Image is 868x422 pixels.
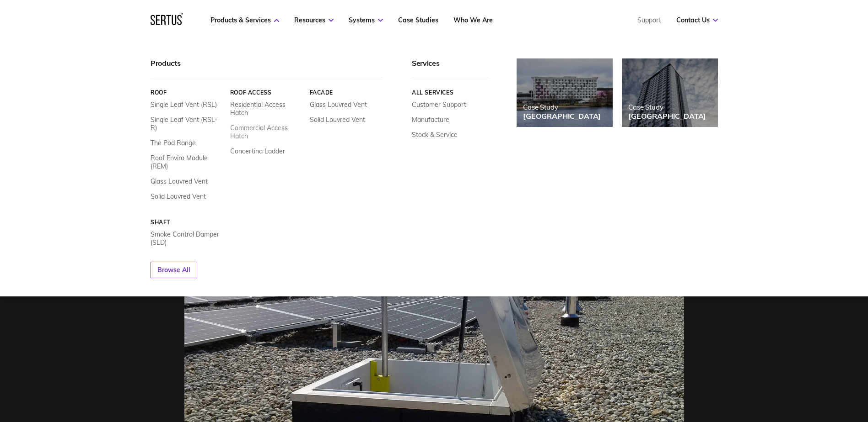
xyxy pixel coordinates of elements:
a: Who We Are [453,16,493,24]
a: Manufacture [412,116,449,124]
a: Single Leaf Vent (RSL-R) [151,116,223,132]
a: Smoke Control Damper (SLD) [151,230,223,247]
div: Products [151,58,382,77]
a: Single Leaf Vent (RSL) [151,100,217,109]
a: Systems [349,16,383,24]
a: Facade [309,89,382,96]
a: Glass Louvred Vent [309,100,367,109]
a: Case Study[GEOGRAPHIC_DATA] [517,58,613,127]
a: Stock & Service [412,131,458,139]
a: Commercial Access Hatch [230,124,302,140]
a: Contact Us [676,16,718,24]
iframe: Chat Widget [703,316,868,422]
a: Roof Enviro Module (REM) [151,154,223,170]
a: Shaft [151,219,223,226]
a: Roof [151,89,223,96]
a: Solid Louvred Vent [309,116,365,124]
a: Concertina Ladder [230,147,285,155]
a: Solid Louvred Vent [151,192,206,200]
a: Browse All [151,262,197,278]
a: Resources [294,16,334,24]
div: [GEOGRAPHIC_DATA] [628,111,706,121]
a: Residential Access Hatch [230,100,302,117]
a: Customer Support [412,100,466,109]
a: The Pod Range [151,139,196,147]
a: Roof Access [230,89,302,96]
a: Glass Louvred Vent [151,177,208,185]
a: Case Studies [398,16,438,24]
a: All services [412,89,489,96]
div: [GEOGRAPHIC_DATA] [523,111,601,121]
div: Case Study [628,103,706,111]
a: Products & Services [210,16,279,24]
div: Case Study [523,103,601,111]
div: Services [412,58,489,77]
a: Case Study[GEOGRAPHIC_DATA] [622,58,718,127]
a: Support [637,16,661,24]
